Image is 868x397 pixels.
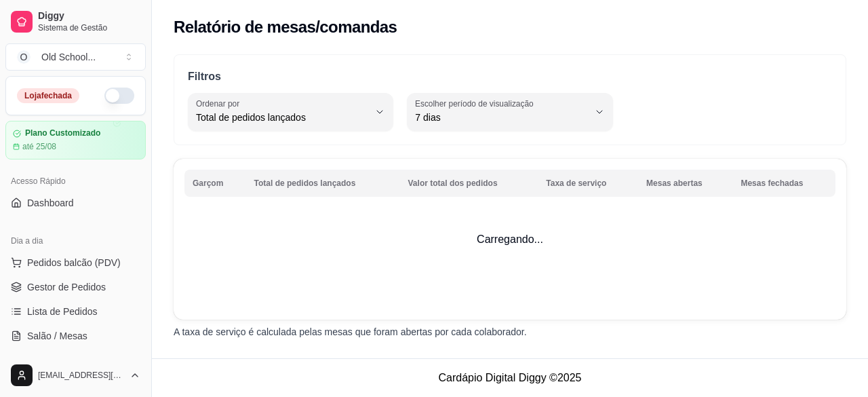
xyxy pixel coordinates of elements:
[27,196,74,210] span: Dashboard
[38,370,124,381] span: [EMAIL_ADDRESS][DOMAIN_NAME]
[5,121,146,159] a: Plano Customizadoaté 25/08
[27,305,98,318] span: Lista de Pedidos
[5,325,146,347] a: Salão / Mesas
[415,98,538,109] label: Escolher período de visualização
[5,192,146,214] a: Dashboard
[188,69,832,85] p: Filtros
[104,88,134,104] button: Alterar Status
[25,128,100,138] article: Plano Customizado
[17,88,79,103] div: Loja fechada
[27,280,106,294] span: Gestor de Pedidos
[5,5,146,38] a: DiggySistema de Gestão
[188,93,393,131] button: Ordenar porTotal de pedidos lançados
[38,10,140,22] span: Diggy
[5,349,146,371] a: Diggy Botnovo
[196,111,369,124] span: Total de pedidos lançados
[174,159,846,320] td: Carregando...
[38,22,140,33] span: Sistema de Gestão
[174,16,397,38] h2: Relatório de mesas/comandas
[407,93,612,131] button: Escolher período de visualização7 dias
[5,230,146,252] div: Dia a dia
[152,358,868,397] footer: Cardápio Digital Diggy © 2025
[415,111,588,124] span: 7 dias
[27,256,121,269] span: Pedidos balcão (PDV)
[22,141,56,152] article: até 25/08
[17,50,31,64] span: O
[5,301,146,322] a: Lista de Pedidos
[27,329,87,343] span: Salão / Mesas
[174,325,846,339] p: A taxa de serviço é calculada pelas mesas que foram abertas por cada colaborador.
[5,170,146,192] div: Acesso Rápido
[196,98,244,109] label: Ordenar por
[5,252,146,273] button: Pedidos balcão (PDV)
[41,50,96,64] div: Old School ...
[5,359,146,392] button: [EMAIL_ADDRESS][DOMAIN_NAME]
[5,43,146,71] button: Select a team
[5,276,146,298] a: Gestor de Pedidos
